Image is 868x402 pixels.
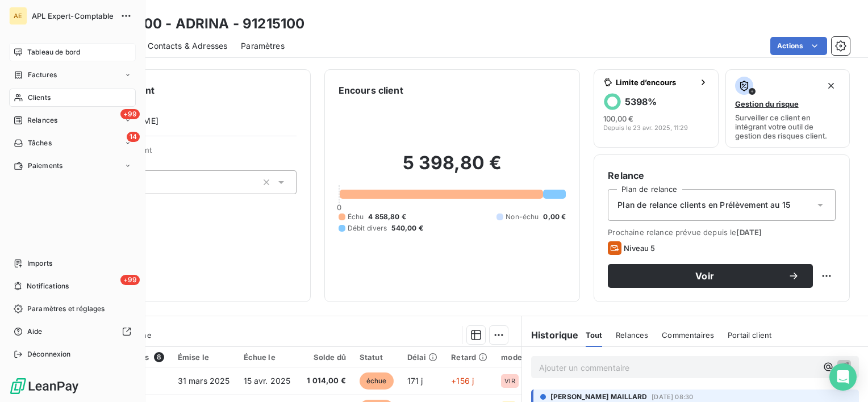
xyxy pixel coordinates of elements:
span: Propriétés Client [91,145,297,161]
span: 171 j [407,376,423,386]
span: Tableau de bord [27,47,80,57]
div: Délai [407,353,438,362]
span: Non-échu [506,212,539,222]
span: Surveiller ce client en intégrant votre outil de gestion des risques client. [735,113,840,140]
h6: Historique [522,328,579,342]
a: Aide [9,323,136,341]
span: Portail client [728,330,771,340]
span: VIR [504,378,515,384]
span: Tâches [28,138,52,148]
img: Logo LeanPay [9,377,80,395]
span: Voir [621,271,788,280]
span: Paramètres et réglages [27,304,105,314]
button: Limite d’encours5398%100,00 €Depuis le 23 avr. 2025, 11:29 [594,69,718,148]
button: Actions [770,37,827,55]
button: Voir [608,264,813,288]
div: mode de paiement [501,353,570,362]
span: échue [360,372,394,390]
span: 0,00 € [543,212,566,222]
span: 0 [337,203,341,212]
span: [DATE] [736,228,762,237]
span: Limite d’encours [616,78,694,87]
div: Retard [451,353,487,362]
span: Échu [348,212,364,222]
span: Imports [27,258,52,269]
span: Commentaires [662,330,714,340]
span: 4 858,80 € [368,212,406,222]
span: 100,00 € [603,114,633,123]
span: Gestion du risque [735,99,799,108]
span: Niveau 5 [624,244,655,253]
div: Open Intercom Messenger [829,363,857,391]
div: AE [9,7,27,25]
span: 8 [154,352,164,362]
span: Clients [28,93,51,103]
span: Contacts & Adresses [148,40,227,52]
span: 540,00 € [391,223,423,233]
span: APL Expert-Comptable [32,11,114,20]
h3: 91215100 - ADRINA - 91215100 [100,14,304,34]
span: Factures [28,70,57,80]
h6: Relance [608,169,836,182]
h6: Informations client [69,83,297,97]
span: +99 [120,109,140,119]
h2: 5 398,80 € [339,152,566,186]
span: [PERSON_NAME] MAILLARD [550,392,647,402]
span: Plan de relance clients en Prélèvement au 15 [617,199,790,211]
span: Relances [616,330,648,340]
div: Émise le [178,353,230,362]
span: +156 j [451,376,474,386]
span: Depuis le 23 avr. 2025, 11:29 [603,124,688,131]
div: Solde dû [307,353,346,362]
button: Gestion du risqueSurveiller ce client en intégrant votre outil de gestion des risques client. [725,69,850,148]
span: Aide [27,326,43,337]
span: Notifications [27,281,69,291]
span: Prochaine relance prévue depuis le [608,228,836,237]
span: Paramètres [241,40,285,52]
h6: Encours client [339,83,403,97]
div: Échue le [244,353,294,362]
span: 31 mars 2025 [178,376,230,386]
span: Tout [586,330,603,340]
span: 15 avr. 2025 [244,376,291,386]
span: [DATE] 08:30 [652,393,693,400]
span: 1 014,00 € [307,375,346,387]
span: Relances [27,115,57,125]
span: Débit divers [348,223,387,233]
span: +99 [120,275,140,285]
span: Déconnexion [27,349,71,359]
span: 14 [127,132,140,142]
span: Paiements [28,161,62,171]
div: Statut [360,353,394,362]
h6: 5398 % [625,96,657,107]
